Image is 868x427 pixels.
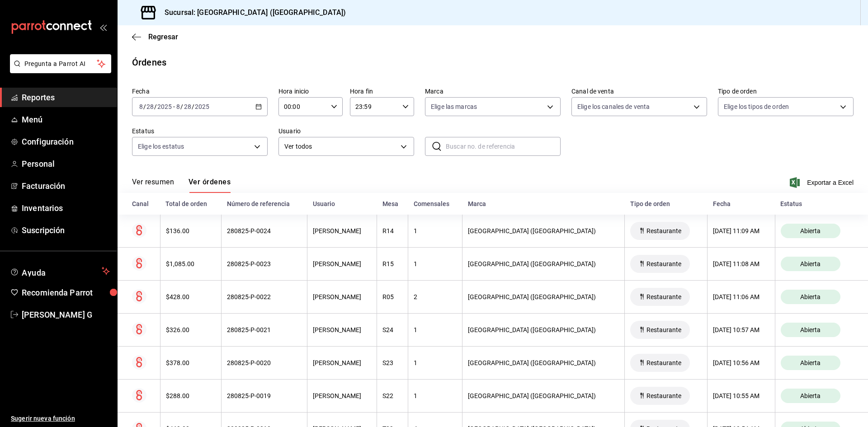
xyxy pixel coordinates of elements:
[382,200,403,207] div: Mesa
[797,359,824,366] span: Abierta
[148,33,178,41] span: Regresar
[132,88,268,94] label: Fecha
[382,359,402,366] div: S23
[278,128,414,134] label: Usuario
[278,88,343,94] label: Hora inicio
[425,88,561,94] label: Marca
[157,7,346,18] h3: Sucursal: [GEOGRAPHIC_DATA] ([GEOGRAPHIC_DATA])
[780,200,854,207] div: Estatus
[382,326,402,333] div: S24
[132,128,268,134] label: Estatus
[22,113,110,126] span: Menú
[165,200,216,207] div: Total de orden
[313,293,371,300] div: [PERSON_NAME]
[157,103,172,110] input: ----
[284,142,397,151] span: Ver todos
[132,178,231,193] div: navigation tabs
[643,293,685,300] span: Restaurante
[792,177,854,188] button: Exportar a Excel
[724,102,789,111] span: Elige los tipos de orden
[227,359,302,366] div: 280825-P-0020
[184,103,192,110] input: --
[414,227,457,235] div: 1
[132,178,174,193] button: Ver resumen
[99,23,107,31] button: open_drawer_menu
[227,260,302,267] div: 280825-P-0023
[713,392,769,399] div: [DATE] 10:55 AM
[630,200,702,207] div: Tipo de orden
[643,227,685,235] span: Restaurante
[718,88,854,94] label: Tipo de orden
[468,260,619,267] div: [GEOGRAPHIC_DATA] ([GEOGRAPHIC_DATA])
[166,227,216,235] div: $136.00
[194,103,210,110] input: ----
[414,326,457,333] div: 1
[431,102,477,111] span: Elige las marcas
[166,392,216,399] div: $288.00
[166,326,216,333] div: $326.00
[180,103,183,110] span: /
[313,359,371,366] div: [PERSON_NAME]
[713,227,769,235] div: [DATE] 11:09 AM
[192,103,194,110] span: /
[414,359,457,366] div: 1
[10,54,111,73] button: Pregunta a Parrot AI
[22,286,110,299] span: Recomienda Parrot
[468,293,619,300] div: [GEOGRAPHIC_DATA] ([GEOGRAPHIC_DATA])
[166,260,216,267] div: $1,085.00
[173,103,175,110] span: -
[713,293,769,300] div: [DATE] 11:06 AM
[468,359,619,366] div: [GEOGRAPHIC_DATA] ([GEOGRAPHIC_DATA])
[24,59,97,69] span: Pregunta a Parrot AI
[132,33,178,41] button: Regresar
[797,227,824,235] span: Abierta
[22,180,110,192] span: Facturación
[382,227,402,235] div: R14
[22,309,110,321] span: [PERSON_NAME] G
[22,266,98,277] span: Ayuda
[22,224,110,236] span: Suscripción
[797,293,824,300] span: Abierta
[11,414,110,423] span: Sugerir nueva función
[143,103,146,110] span: /
[797,326,824,333] span: Abierta
[577,102,650,111] span: Elige los canales de venta
[713,200,769,207] div: Fecha
[154,103,157,110] span: /
[313,227,371,235] div: [PERSON_NAME]
[176,103,180,110] input: --
[132,200,155,207] div: Canal
[313,326,371,333] div: [PERSON_NAME]
[643,359,685,366] span: Restaurante
[138,142,184,151] span: Elige los estatus
[713,359,769,366] div: [DATE] 10:56 AM
[146,103,154,110] input: --
[468,200,619,207] div: Marca
[6,66,111,75] a: Pregunta a Parrot AI
[382,293,402,300] div: R05
[797,392,824,399] span: Abierta
[414,260,457,267] div: 1
[643,260,685,267] span: Restaurante
[227,326,302,333] div: 280825-P-0021
[643,392,685,399] span: Restaurante
[797,260,824,267] span: Abierta
[22,91,110,103] span: Reportes
[166,359,216,366] div: $378.00
[414,392,457,399] div: 1
[713,326,769,333] div: [DATE] 10:57 AM
[382,260,402,267] div: R15
[22,202,110,214] span: Inventarios
[227,200,302,207] div: Número de referencia
[446,137,561,155] input: Buscar no. de referencia
[713,260,769,267] div: [DATE] 11:08 AM
[227,293,302,300] div: 280825-P-0022
[382,392,402,399] div: S22
[468,227,619,235] div: [GEOGRAPHIC_DATA] ([GEOGRAPHIC_DATA])
[414,293,457,300] div: 2
[643,326,685,333] span: Restaurante
[22,158,110,170] span: Personal
[166,293,216,300] div: $428.00
[313,260,371,267] div: [PERSON_NAME]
